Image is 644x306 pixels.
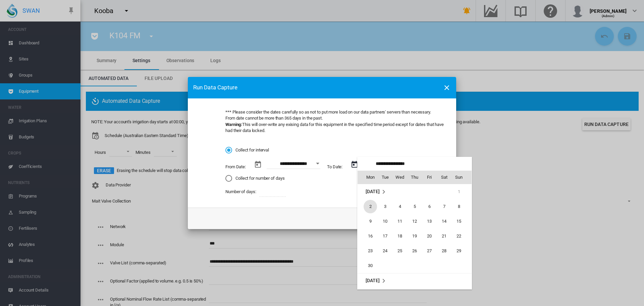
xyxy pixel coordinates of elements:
tr: Week 2 [358,199,472,214]
span: 3 [378,200,392,213]
td: Wednesday September 11 2024 [392,214,407,229]
span: 16 [364,229,377,243]
span: 21 [437,229,451,243]
th: Sun [451,171,472,184]
tr: Week 3 [358,214,472,229]
td: Wednesday September 4 2024 [392,199,407,214]
span: 13 [423,215,436,228]
span: 29 [452,244,466,258]
td: Friday September 20 2024 [422,229,437,244]
td: September 2024 [358,184,407,200]
td: Friday September 27 2024 [422,244,437,258]
span: 20 [423,229,436,243]
span: 18 [393,229,407,243]
td: Friday September 6 2024 [422,199,437,214]
td: Saturday September 7 2024 [437,199,451,214]
span: 5 [408,200,421,213]
md-calendar: Calendar [358,171,472,289]
span: 28 [437,244,451,258]
td: Sunday September 29 2024 [451,244,472,258]
span: 22 [452,229,466,243]
span: 27 [423,244,436,258]
span: 26 [408,244,421,258]
span: 25 [393,244,407,258]
td: Tuesday September 10 2024 [378,214,392,229]
td: Thursday September 26 2024 [407,244,422,258]
td: Saturday September 28 2024 [437,244,451,258]
td: Monday September 30 2024 [358,258,378,273]
tr: Week 6 [358,258,472,273]
tr: Week undefined [358,273,472,289]
td: Saturday September 21 2024 [437,229,451,244]
td: Monday September 2 2024 [358,199,378,214]
td: Thursday September 5 2024 [407,199,422,214]
span: 15 [452,215,466,228]
tr: Week 4 [358,229,472,244]
td: Sunday September 15 2024 [451,214,472,229]
th: Mon [358,171,378,184]
span: 24 [378,244,392,258]
span: 7 [437,200,451,213]
th: Sat [437,171,451,184]
td: Friday September 13 2024 [422,214,437,229]
tr: Week 5 [358,244,472,258]
span: 23 [364,244,377,258]
span: 6 [423,200,436,213]
tr: Week 1 [358,184,472,200]
th: Fri [422,171,437,184]
td: Thursday September 12 2024 [407,214,422,229]
span: 11 [393,215,407,228]
td: Tuesday September 17 2024 [378,229,392,244]
td: Sunday September 8 2024 [451,199,472,214]
span: 9 [364,215,377,228]
span: 10 [378,215,392,228]
span: 12 [408,215,421,228]
span: 8 [452,200,466,213]
th: Thu [407,171,422,184]
td: Monday September 9 2024 [358,214,378,229]
td: Monday September 23 2024 [358,244,378,258]
span: 19 [408,229,421,243]
th: Wed [392,171,407,184]
td: Thursday September 19 2024 [407,229,422,244]
td: Monday September 16 2024 [358,229,378,244]
td: October 2024 [358,273,472,289]
td: Sunday September 1 2024 [451,184,472,200]
td: Sunday September 22 2024 [451,229,472,244]
th: Tue [378,171,392,184]
td: Tuesday September 24 2024 [378,244,392,258]
span: 2 [364,200,377,213]
span: 17 [378,229,392,243]
td: Wednesday September 25 2024 [392,244,407,258]
span: 4 [393,200,407,213]
span: 14 [437,215,451,228]
td: Wednesday September 18 2024 [392,229,407,244]
td: Tuesday September 3 2024 [378,199,392,214]
td: Saturday September 14 2024 [437,214,451,229]
span: 30 [364,259,377,272]
span: [DATE] [366,189,379,194]
span: [DATE] [366,278,379,283]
